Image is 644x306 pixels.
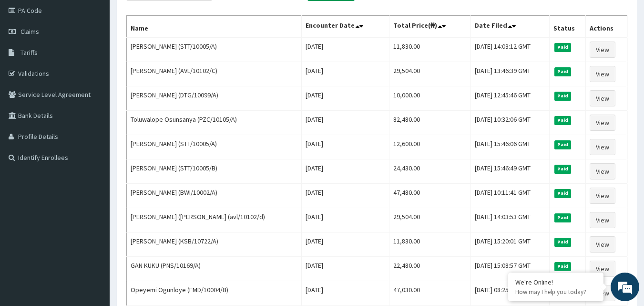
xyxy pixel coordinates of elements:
[18,48,39,72] img: d_794563401_company_1708531726252_794563401
[590,163,615,179] a: View
[590,66,615,82] a: View
[127,37,302,62] td: [PERSON_NAME] (STT/10005/A)
[590,188,615,204] a: View
[20,48,38,57] span: Tariffs
[471,208,550,232] td: [DATE] 14:03:53 GMT
[5,204,182,238] textarea: Type your message and hit 'Enter'
[389,62,471,86] td: 29,504.00
[302,159,389,184] td: [DATE]
[389,135,471,159] td: 12,600.00
[590,42,615,58] a: View
[471,37,550,62] td: [DATE] 14:03:12 GMT
[302,257,389,281] td: [DATE]
[471,281,550,306] td: [DATE] 08:25:46 GMT
[554,189,572,198] span: Paid
[590,236,615,253] a: View
[554,116,572,125] span: Paid
[127,16,302,38] th: Name
[127,232,302,257] td: [PERSON_NAME] (KSB/10722/A)
[389,281,471,306] td: 47,030.00
[389,159,471,184] td: 24,430.00
[127,111,302,135] td: Toluwalope Osunsanya (PZC/10105/A)
[471,86,550,111] td: [DATE] 12:45:46 GMT
[127,184,302,208] td: [PERSON_NAME] (BWI/10002/A)
[554,92,572,100] span: Paid
[389,111,471,135] td: 82,480.00
[389,86,471,111] td: 10,000.00
[471,111,550,135] td: [DATE] 10:32:06 GMT
[127,62,302,86] td: [PERSON_NAME] (AVL/10102/C)
[302,184,389,208] td: [DATE]
[515,288,596,296] p: How may I help you today?
[55,92,132,189] span: We're online!
[471,232,550,257] td: [DATE] 15:20:01 GMT
[554,165,572,173] span: Paid
[156,5,179,28] div: Minimize live chat window
[302,208,389,232] td: [DATE]
[554,43,572,52] span: Paid
[590,139,615,155] a: View
[127,208,302,232] td: [PERSON_NAME] ([PERSON_NAME] (avl/10102/d)
[389,37,471,62] td: 11,830.00
[590,115,615,131] a: View
[302,111,389,135] td: [DATE]
[302,281,389,306] td: [DATE]
[585,16,627,38] th: Actions
[302,232,389,257] td: [DATE]
[127,257,302,281] td: GAN KUKU (PNS/10169/A)
[302,16,389,38] th: Encounter Date
[471,159,550,184] td: [DATE] 15:46:49 GMT
[20,27,39,36] span: Claims
[515,278,596,286] div: We're Online!
[302,135,389,159] td: [DATE]
[590,212,615,228] a: View
[471,257,550,281] td: [DATE] 15:08:57 GMT
[554,140,572,149] span: Paid
[389,184,471,208] td: 47,480.00
[549,16,585,38] th: Status
[471,62,550,86] td: [DATE] 13:46:39 GMT
[471,184,550,208] td: [DATE] 10:11:41 GMT
[50,53,160,66] div: Chat with us now
[127,86,302,111] td: [PERSON_NAME] (DTG/10099/A)
[471,135,550,159] td: [DATE] 15:46:06 GMT
[590,90,615,106] a: View
[127,281,302,306] td: Opeyemi Ogunloye (FMD/10004/B)
[127,135,302,159] td: [PERSON_NAME] (STT/10005/A)
[389,232,471,257] td: 11,830.00
[389,208,471,232] td: 29,504.00
[302,86,389,111] td: [DATE]
[554,213,572,222] span: Paid
[471,16,550,38] th: Date Filed
[389,257,471,281] td: 22,480.00
[389,16,471,38] th: Total Price(₦)
[127,159,302,184] td: [PERSON_NAME] (STT/10005/B)
[554,238,572,246] span: Paid
[554,67,572,76] span: Paid
[590,261,615,277] a: View
[302,37,389,62] td: [DATE]
[554,262,572,271] span: Paid
[302,62,389,86] td: [DATE]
